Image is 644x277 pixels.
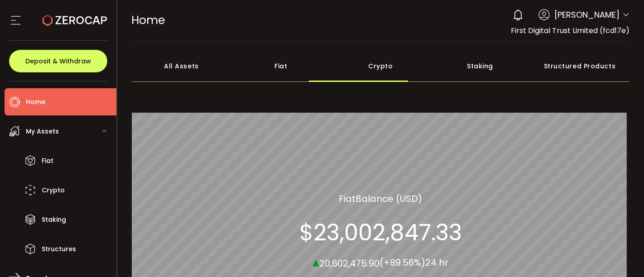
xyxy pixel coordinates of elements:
[25,58,91,64] span: Deposit & Withdraw
[42,213,66,226] span: Staking
[9,50,107,72] button: Deposit & Withdraw
[132,12,165,28] span: Home
[299,219,462,246] section: $23,002,847.33
[530,50,630,82] div: Structured Products
[312,252,319,272] span: ▴
[42,184,65,197] span: Crypto
[511,25,630,36] span: First Digital Trust Limited (fcd17e)
[339,192,356,205] span: Fiat
[425,257,448,269] span: 24 hr
[26,125,59,138] span: My Assets
[42,243,76,256] span: Structures
[319,257,380,270] span: 20,602,475.90
[554,9,620,21] span: [PERSON_NAME]
[331,50,430,82] div: Crypto
[339,192,422,205] section: Balance (USD)
[599,234,644,277] iframe: Chat Widget
[26,96,45,109] span: Home
[231,50,331,82] div: Fiat
[132,50,231,82] div: All Assets
[380,257,425,269] span: (+89.56%)
[430,50,530,82] div: Staking
[42,154,53,167] span: Fiat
